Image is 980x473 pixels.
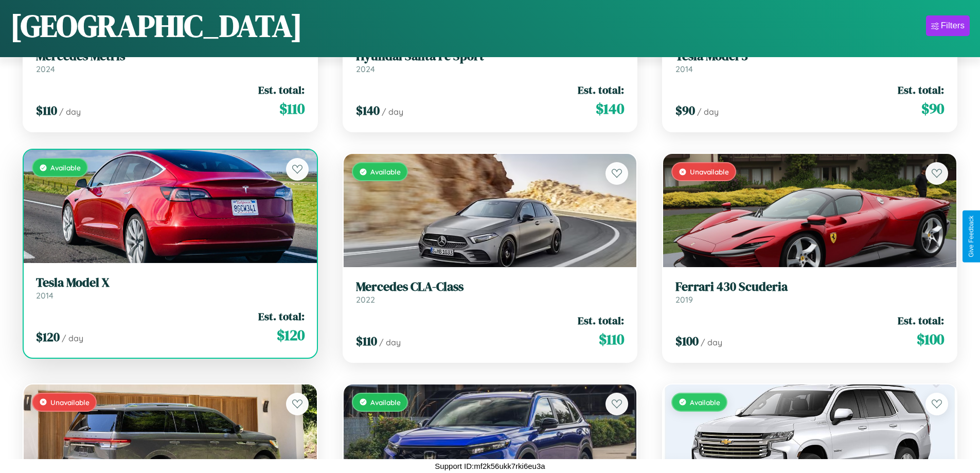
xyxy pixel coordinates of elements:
[968,216,975,257] div: Give Feedback
[675,332,699,349] span: $ 100
[356,332,377,349] span: $ 110
[599,329,624,349] span: $ 110
[917,329,944,349] span: $ 100
[258,82,305,97] span: Est. total:
[926,15,970,36] button: Filters
[675,279,944,294] h3: Ferrari 430 Scuderia
[356,294,375,305] span: 2022
[675,294,693,305] span: 2019
[578,82,624,97] span: Est. total:
[675,64,693,74] span: 2014
[356,279,625,294] h3: Mercedes CLA-Class
[356,102,380,119] span: $ 140
[578,313,624,328] span: Est. total:
[690,398,720,407] span: Available
[356,64,375,74] span: 2024
[379,337,401,347] span: / day
[10,5,302,47] h1: [GEOGRAPHIC_DATA]
[898,82,944,97] span: Est. total:
[675,102,695,119] span: $ 90
[435,459,545,473] p: Support ID: mf2k56ukk7rki6eu3a
[675,279,944,305] a: Ferrari 430 Scuderia2019
[36,275,305,301] a: Tesla Model X2014
[36,64,55,74] span: 2024
[370,167,401,176] span: Available
[36,102,57,119] span: $ 110
[690,167,729,176] span: Unavailable
[382,107,403,117] span: / day
[675,49,944,74] a: Tesla Model 32014
[50,398,90,407] span: Unavailable
[36,275,305,290] h3: Tesla Model X
[62,333,83,343] span: / day
[356,49,625,74] a: Hyundai Santa Fe Sport2024
[277,325,305,345] span: $ 120
[258,309,305,324] span: Est. total:
[921,98,944,119] span: $ 90
[36,328,60,345] span: $ 120
[59,107,81,117] span: / day
[697,107,719,117] span: / day
[50,163,81,172] span: Available
[36,49,305,74] a: Mercedes Metris2024
[898,313,944,328] span: Est. total:
[701,337,722,347] span: / day
[279,98,305,119] span: $ 110
[596,98,624,119] span: $ 140
[941,21,965,31] div: Filters
[36,290,54,301] span: 2014
[356,279,625,305] a: Mercedes CLA-Class2022
[370,398,401,407] span: Available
